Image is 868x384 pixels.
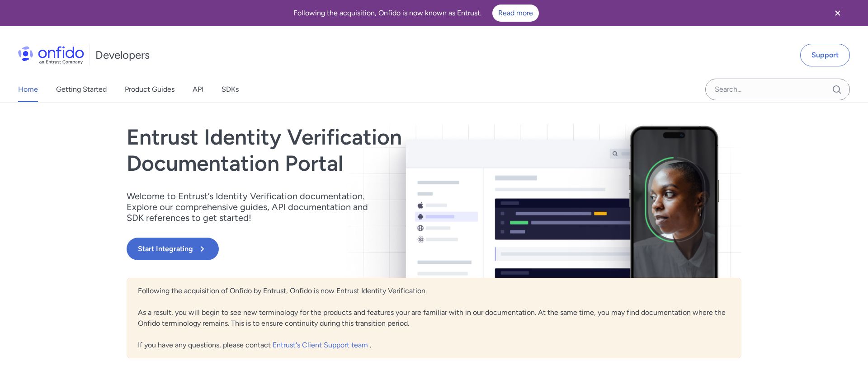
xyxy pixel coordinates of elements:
h1: Entrust Identity Verification Documentation Portal [127,124,557,176]
input: Onfido search input field [705,79,850,100]
a: Getting Started [56,77,107,102]
a: SDKs [222,77,239,102]
a: Support [800,44,850,66]
svg: Close banner [832,8,843,19]
h1: Developers [95,48,150,62]
a: Home [18,77,38,102]
p: Welcome to Entrust’s Identity Verification documentation. Explore our comprehensive guides, API d... [127,191,380,223]
button: Close banner [821,2,854,24]
a: Start Integrating [127,238,557,260]
button: Start Integrating [127,238,219,260]
a: API [193,77,203,102]
a: Entrust's Client Support team [273,341,370,349]
div: Following the acquisition of Onfido by Entrust, Onfido is now Entrust Identity Verification. As a... [127,278,741,358]
a: Product Guides [125,77,175,102]
a: Read more [492,5,539,22]
div: Following the acquisition, Onfido is now known as Entrust. [11,5,821,22]
img: Onfido Logo [18,46,84,64]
